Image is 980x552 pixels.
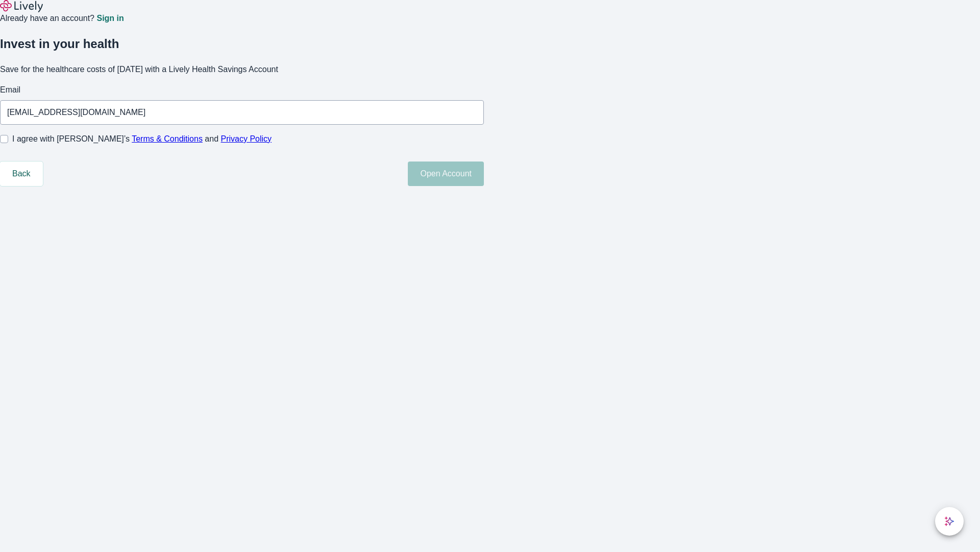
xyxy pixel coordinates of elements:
a: Privacy Policy [221,134,272,143]
svg: Lively AI Assistant [944,516,954,526]
a: Sign in [96,14,124,22]
span: I agree with [PERSON_NAME]’s and [12,133,272,145]
a: Terms & Conditions [132,134,203,143]
button: chat [935,507,964,536]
